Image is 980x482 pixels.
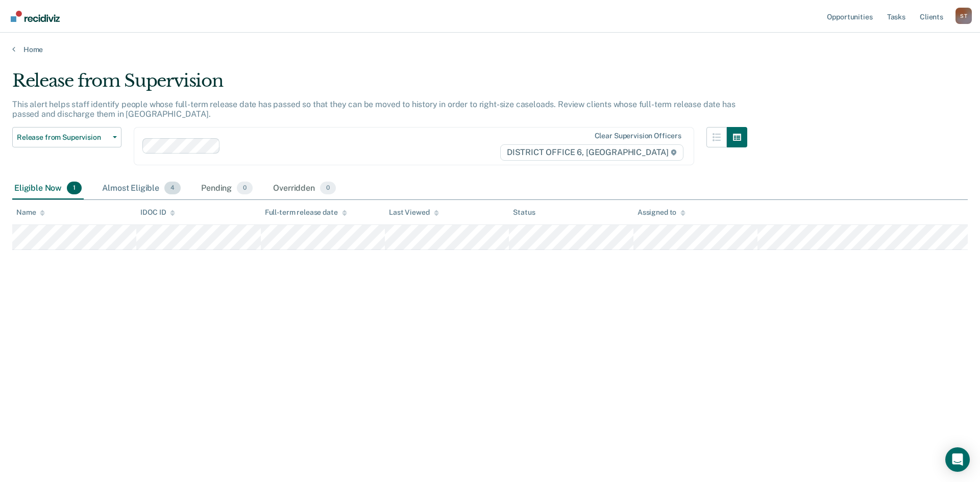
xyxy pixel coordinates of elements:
[12,45,968,54] a: Home
[320,182,336,195] span: 0
[638,208,685,217] div: Assigned to
[513,208,535,217] div: Status
[271,177,338,200] div: Overridden0
[140,208,175,217] div: IDOC ID
[100,177,183,200] div: Almost Eligible4
[199,177,255,200] div: Pending0
[12,127,121,147] button: Release from Supervision
[955,8,972,24] div: S T
[16,208,45,217] div: Name
[237,182,253,195] span: 0
[67,182,82,195] span: 1
[12,70,747,99] div: Release from Supervision
[955,8,972,24] button: Profile dropdown button
[595,132,681,140] div: Clear supervision officers
[17,133,109,142] span: Release from Supervision
[389,208,438,217] div: Last Viewed
[164,182,181,195] span: 4
[12,99,735,119] p: This alert helps staff identify people whose full-term release date has passed so that they can b...
[12,177,84,200] div: Eligible Now1
[11,11,60,22] img: Recidiviz
[265,208,347,217] div: Full-term release date
[500,144,683,161] span: DISTRICT OFFICE 6, [GEOGRAPHIC_DATA]
[945,447,970,472] div: Open Intercom Messenger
